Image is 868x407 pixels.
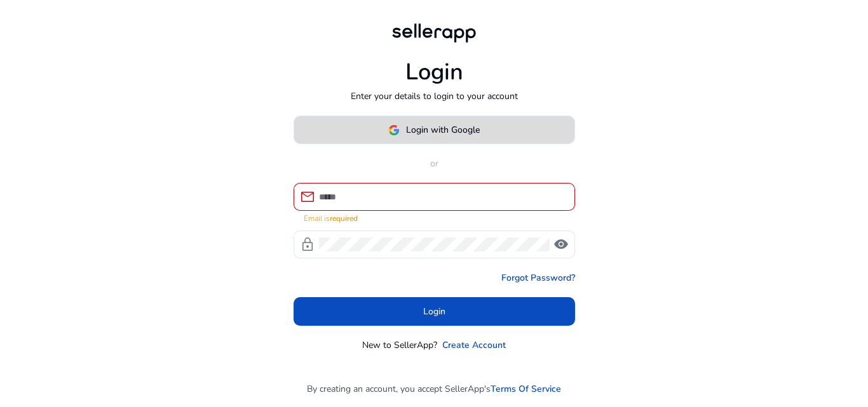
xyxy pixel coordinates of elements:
span: Login [423,305,445,318]
span: Login with Google [406,123,480,137]
button: Login with Google [294,116,575,144]
strong: required [330,213,358,224]
span: mail [300,189,315,204]
button: Login [294,297,575,326]
a: Terms Of Service [491,382,561,396]
p: New to SellerApp? [362,338,437,352]
h1: Login [405,58,463,86]
p: or [294,157,575,170]
img: google-logo.svg [388,124,400,136]
p: Enter your details to login to your account [351,90,518,103]
span: visibility [553,237,569,252]
a: Forgot Password? [501,271,575,284]
mat-error: Email is [304,211,565,224]
span: lock [300,237,315,252]
a: Create Account [442,338,506,352]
